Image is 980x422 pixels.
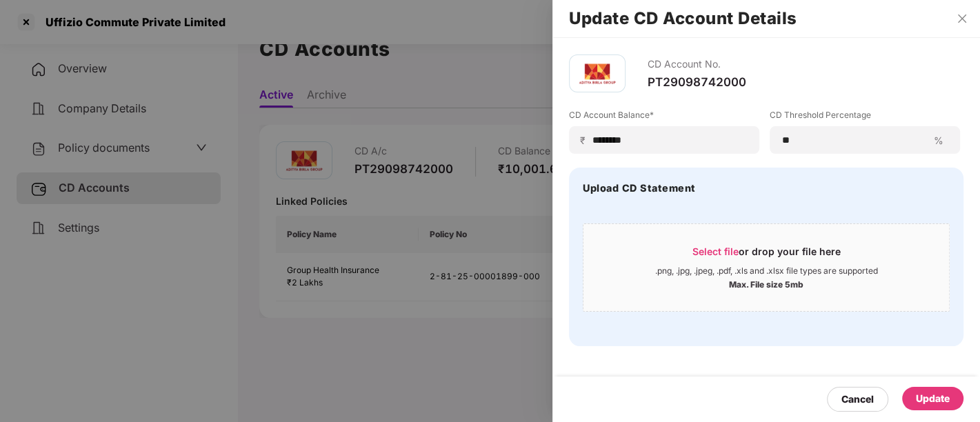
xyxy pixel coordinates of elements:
[583,234,949,301] span: Select fileor drop your file here.png, .jpg, .jpeg, .pdf, .xls and .xlsx file types are supported...
[648,74,746,90] div: PT29098742000
[729,277,803,290] div: Max. File size 5mb
[928,134,949,147] span: %
[569,109,759,126] label: CD Account Balance*
[655,265,878,277] div: .png, .jpg, .jpeg, .pdf, .xls and .xlsx file types are supported
[957,13,968,24] span: close
[952,12,972,25] button: Close
[648,54,746,74] div: CD Account No.
[692,245,841,265] div: or drop your file here
[583,181,696,195] h4: Upload CD Statement
[569,11,963,26] h2: Update CD Account Details
[580,134,591,147] span: ₹
[692,245,739,257] span: Select file
[841,392,874,407] div: Cancel
[770,109,960,126] label: CD Threshold Percentage
[916,391,950,406] div: Update
[577,53,618,94] img: aditya.png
